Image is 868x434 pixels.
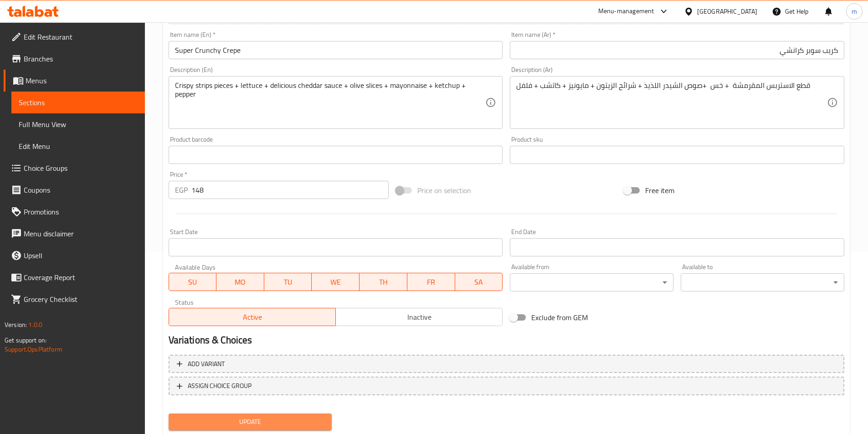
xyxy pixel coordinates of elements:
[411,276,452,289] span: FR
[335,308,503,326] button: Inactive
[4,201,145,223] a: Promotions
[4,48,145,70] a: Branches
[312,273,360,291] button: WE
[169,146,503,164] input: Please enter product barcode
[4,70,145,92] a: Menus
[19,119,138,130] span: Full Menu View
[4,179,145,201] a: Coupons
[681,273,844,291] div: ​
[4,223,145,245] a: Menu disclaimer
[4,26,145,48] a: Edit Restaurant
[417,185,471,196] span: Price on selection
[510,146,844,164] input: Please enter product sku
[11,135,145,157] a: Edit Menu
[220,276,261,289] span: MO
[360,273,407,291] button: TH
[24,163,138,174] span: Choice Groups
[169,355,844,373] button: Add variant
[459,276,499,289] span: SA
[28,319,42,331] span: 1.0.0
[216,273,264,291] button: MO
[169,414,332,430] button: Update
[24,272,138,283] span: Coverage Report
[26,75,138,86] span: Menus
[455,273,503,291] button: SA
[407,273,455,291] button: FR
[531,312,588,323] span: Exclude from GEM
[11,113,145,135] a: Full Menu View
[24,184,138,195] span: Coupons
[173,276,213,289] span: SU
[24,31,138,42] span: Edit Restaurant
[191,181,389,199] input: Please enter price
[264,273,312,291] button: TU
[169,273,217,291] button: SU
[169,308,336,326] button: Active
[510,273,673,291] div: ​
[175,184,188,195] p: EGP
[852,6,857,16] span: m
[188,380,252,392] span: ASSIGN CHOICE GROUP
[5,334,46,346] span: Get support on:
[4,266,145,288] a: Coverage Report
[4,288,145,310] a: Grocery Checklist
[175,81,486,124] textarea: Crispy strips pieces + lettuce + delicious cheddar sauce + olive slices + mayonnaise + ketchup + ...
[19,141,138,152] span: Edit Menu
[697,6,757,16] div: [GEOGRAPHIC_DATA]
[169,377,844,395] button: ASSIGN CHOICE GROUP
[176,416,325,428] span: Update
[363,276,404,289] span: TH
[24,53,138,64] span: Branches
[5,319,27,331] span: Version:
[339,311,499,324] span: Inactive
[188,358,225,370] span: Add variant
[24,228,138,239] span: Menu disclaimer
[4,245,145,266] a: Upsell
[268,276,308,289] span: TU
[645,185,674,196] span: Free item
[5,343,62,355] a: Support.OpsPlatform
[510,41,844,59] input: Enter name Ar
[169,333,844,347] h2: Variations & Choices
[24,250,138,261] span: Upsell
[315,276,356,289] span: WE
[24,206,138,217] span: Promotions
[173,311,332,324] span: Active
[11,92,145,113] a: Sections
[169,41,503,59] input: Enter name En
[19,97,138,108] span: Sections
[598,6,654,17] div: Menu-management
[516,81,827,124] textarea: قطع الاستربس المقرمشة + خس +صوص الشيدر اللذيذ + شرائح الزيتون + مايونيز + كاتشب + فلفل
[4,157,145,179] a: Choice Groups
[24,294,138,305] span: Grocery Checklist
